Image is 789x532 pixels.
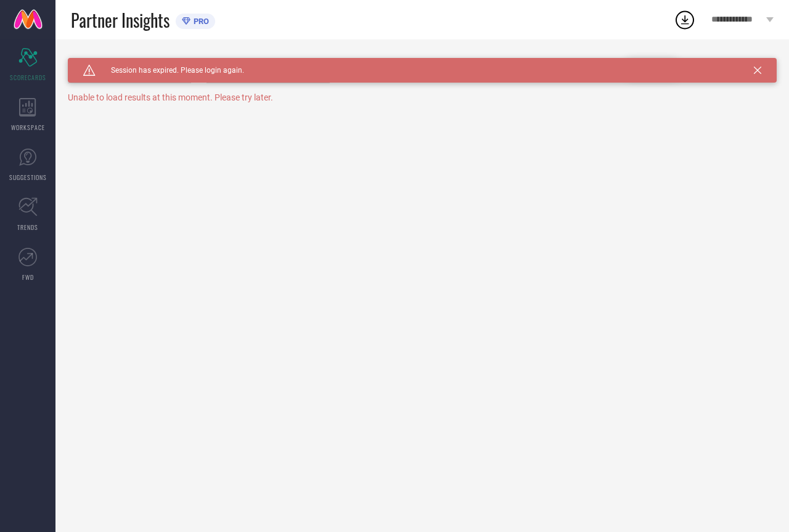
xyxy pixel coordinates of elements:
span: PRO [190,17,209,26]
div: Brand [68,58,191,67]
span: SUGGESTIONS [9,173,47,182]
span: Partner Insights [71,7,170,33]
div: Unable to load results at this moment. Please try later. [68,92,777,102]
span: TRENDS [17,223,38,232]
span: SCORECARDS [10,73,46,82]
span: WORKSPACE [11,123,45,132]
span: Session has expired. Please login again. [96,66,244,75]
div: Open download list [674,9,696,31]
span: FWD [22,272,34,282]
